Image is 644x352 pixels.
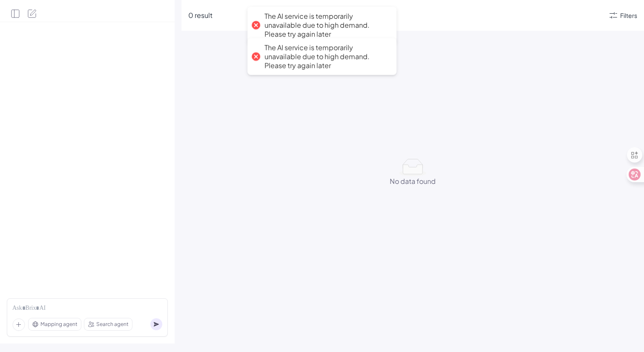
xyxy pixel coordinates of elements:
span: Mapping agent [40,320,78,328]
span: 0 result [188,11,213,20]
div: Filters [620,11,637,20]
div: The AI service is temporarily unavailable due to high demand. Please try again later [264,44,388,70]
button: Open Side Panel [10,9,20,19]
div: No data found [390,176,436,186]
button: New Search [27,9,37,19]
span: Search agent [96,320,129,328]
div: The AI service is temporarily unavailable due to high demand. Please try again later [264,12,388,38]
